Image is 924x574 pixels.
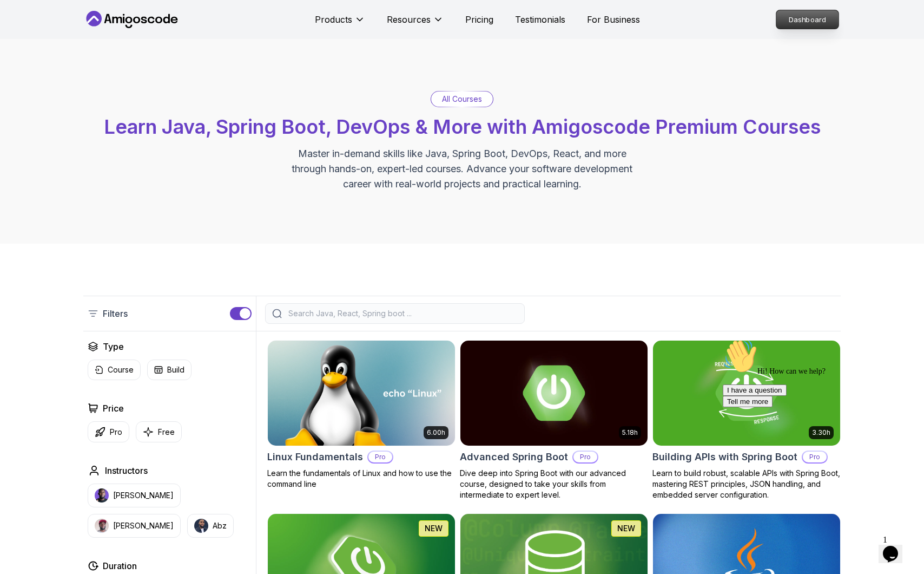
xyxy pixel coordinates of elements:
[103,340,124,353] h2: Type
[465,13,493,26] a: Pricing
[315,13,352,26] p: Products
[4,61,54,73] button: Tell me more
[879,531,913,563] iframe: chat widget
[4,50,68,61] button: I have a question
[617,523,635,534] p: NEW
[4,4,39,39] img: :wave:
[653,341,840,446] img: Building APIs with Spring Boot card
[460,340,648,500] a: Advanced Spring Boot card5.18hAdvanced Spring BootProDive deep into Spring Boot with our advanced...
[776,10,839,29] p: Dashboard
[4,4,199,73] div: 👋Hi! How can we help?I have a questionTell me more
[95,488,109,503] img: instructor img
[95,519,109,533] img: instructor img
[652,449,797,465] h2: Building APIs with Spring Boot
[280,146,644,192] p: Master in-demand skills like Java, Spring Boot, DevOps, React, and more through hands-on, expert-...
[460,449,568,465] h2: Advanced Spring Boot
[104,115,821,139] span: Learn Java, Spring Boot, DevOps & More with Amigoscode Premium Courses
[776,10,839,29] a: Dashboard
[652,340,841,500] a: Building APIs with Spring Boot card3.30hBuilding APIs with Spring BootProLearn to build robust, s...
[4,32,107,41] span: Hi! How can we help?
[268,341,455,446] img: Linux Fundamentals card
[213,520,227,531] p: Abz
[105,464,148,477] h2: Instructors
[587,13,640,26] a: For Business
[267,340,456,490] a: Linux Fundamentals card6.00hLinux FundamentalsProLearn the fundamentals of Linux and how to use t...
[147,360,192,380] button: Build
[267,449,363,465] h2: Linux Fundamentals
[286,308,518,319] input: Search Java, React, Spring boot ...
[103,402,124,415] h2: Price
[267,468,456,490] p: Learn the fundamentals of Linux and how to use the command line
[194,519,208,533] img: instructor img
[460,341,648,446] img: Advanced Spring Boot card
[425,523,443,534] p: NEW
[368,452,392,462] p: Pro
[88,360,141,380] button: Course
[167,364,184,375] p: Build
[158,427,175,438] p: Free
[88,484,181,507] button: instructor img[PERSON_NAME]
[110,427,122,438] p: Pro
[113,520,174,531] p: [PERSON_NAME]
[427,428,445,437] p: 6.00h
[387,13,431,26] p: Resources
[442,94,482,105] p: All Courses
[573,452,597,462] p: Pro
[515,13,565,26] a: Testimonials
[88,514,181,538] button: instructor img[PERSON_NAME]
[136,421,182,442] button: Free
[187,514,234,538] button: instructor imgAbz
[108,364,134,375] p: Course
[103,307,128,320] p: Filters
[88,421,129,442] button: Pro
[387,13,444,35] button: Resources
[718,335,913,525] iframe: chat widget
[652,468,841,500] p: Learn to build robust, scalable APIs with Spring Boot, mastering REST principles, JSON handling, ...
[103,559,137,572] h2: Duration
[315,13,365,35] button: Products
[622,428,638,437] p: 5.18h
[460,468,648,500] p: Dive deep into Spring Boot with our advanced course, designed to take your skills from intermedia...
[113,490,174,501] p: [PERSON_NAME]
